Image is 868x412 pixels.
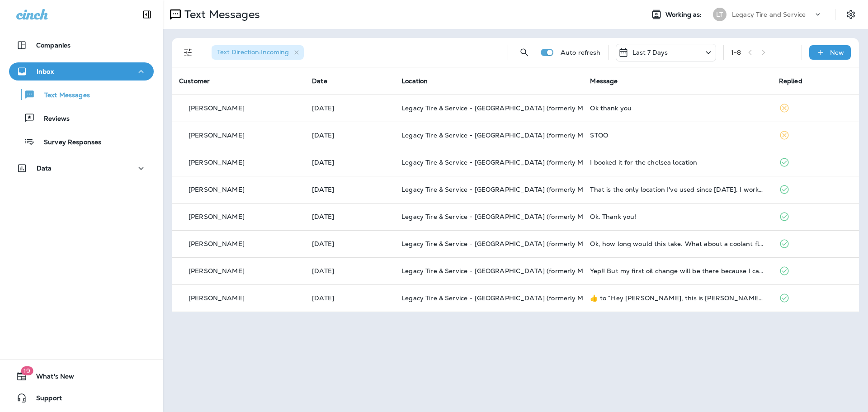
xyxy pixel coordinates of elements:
[9,85,154,104] button: Text Messages
[312,294,387,302] p: Oct 9, 2025 10:22 AM
[179,77,210,85] span: Customer
[27,394,62,405] span: Support
[9,159,154,177] button: Data
[590,132,764,139] div: STOO
[189,104,245,112] p: [PERSON_NAME]
[9,109,154,128] button: Reviews
[401,104,656,112] span: Legacy Tire & Service - [GEOGRAPHIC_DATA] (formerly Magic City Tire & Service)
[401,77,428,85] span: Location
[189,132,245,139] p: [PERSON_NAME]
[312,159,387,166] p: Oct 9, 2025 01:40 PM
[9,62,154,81] button: Inbox
[9,132,154,151] button: Survey Responses
[189,240,245,247] p: [PERSON_NAME]
[561,49,601,56] p: Auto refresh
[312,132,387,139] p: Oct 9, 2025 04:06 PM
[189,213,245,220] p: [PERSON_NAME]
[401,294,656,302] span: Legacy Tire & Service - [GEOGRAPHIC_DATA] (formerly Magic City Tire & Service)
[9,389,154,407] button: Support
[312,213,387,220] p: Oct 9, 2025 11:30 AM
[37,165,52,172] p: Data
[9,36,154,54] button: Companies
[35,138,101,147] p: Survey Responses
[189,267,245,275] p: [PERSON_NAME]
[312,104,387,112] p: Oct 10, 2025 08:59 AM
[9,367,154,385] button: 19What's New
[590,186,764,193] div: That is the only location I've used since 2008. I worked across the street from your building for...
[312,186,387,193] p: Oct 9, 2025 12:15 PM
[35,91,90,100] p: Text Messages
[181,8,260,21] p: Text Messages
[401,213,656,221] span: Legacy Tire & Service - [GEOGRAPHIC_DATA] (formerly Magic City Tire & Service)
[37,68,54,75] p: Inbox
[401,131,656,139] span: Legacy Tire & Service - [GEOGRAPHIC_DATA] (formerly Magic City Tire & Service)
[590,240,764,247] div: Ok, how long would this take. What about a coolant flush? Any other maintenance needed at 55k miles
[779,77,802,85] span: Replied
[401,267,656,275] span: Legacy Tire & Service - [GEOGRAPHIC_DATA] (formerly Magic City Tire & Service)
[36,42,71,49] p: Companies
[21,366,33,375] span: 19
[189,186,245,193] p: [PERSON_NAME]
[843,6,859,23] button: Settings
[590,104,764,112] div: Ok thank you
[731,49,741,56] div: 1 - 8
[189,159,245,166] p: [PERSON_NAME]
[590,77,618,85] span: Message
[515,43,533,62] button: Search Messages
[830,49,844,56] p: New
[590,294,764,302] div: ​👍​ to “ Hey Curtis, this is Brandon from Legacy Tire & Service - Birmingham (formerly Magic City...
[590,213,764,220] div: Ok. Thank you!
[312,267,387,275] p: Oct 9, 2025 10:31 AM
[179,43,197,62] button: Filters
[217,48,289,56] span: Text Direction : Incoming
[665,11,704,19] span: Working as:
[590,267,764,275] div: Yep!! But my first oil change will be there because I can hug the owner❤️❤️
[189,294,245,302] p: [PERSON_NAME]
[312,240,387,247] p: Oct 9, 2025 10:46 AM
[590,159,764,166] div: I booked it for the chelsea location
[35,115,70,123] p: Reviews
[401,158,656,166] span: Legacy Tire & Service - [GEOGRAPHIC_DATA] (formerly Magic City Tire & Service)
[732,11,806,18] p: Legacy Tire and Service
[401,240,656,248] span: Legacy Tire & Service - [GEOGRAPHIC_DATA] (formerly Magic City Tire & Service)
[632,49,668,56] p: Last 7 Days
[212,45,304,60] div: Text Direction:Incoming
[134,5,160,24] button: Collapse Sidebar
[401,185,656,194] span: Legacy Tire & Service - [GEOGRAPHIC_DATA] (formerly Magic City Tire & Service)
[27,373,74,384] span: What's New
[713,8,726,21] div: LT
[312,77,327,85] span: Date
